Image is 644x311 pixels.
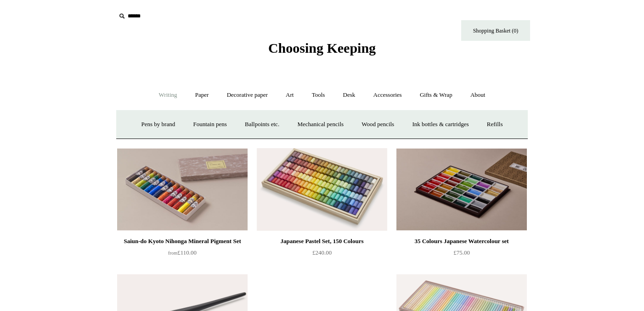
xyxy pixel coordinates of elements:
img: 35 Colours Japanese Watercolour set [396,148,527,231]
a: Pens by brand [133,112,184,137]
a: About [462,83,494,107]
a: Saiun-do Kyoto Nihonga Mineral Pigment Set Saiun-do Kyoto Nihonga Mineral Pigment Set [117,148,248,231]
img: Saiun-do Kyoto Nihonga Mineral Pigment Set [117,148,248,231]
a: Ink bottles & cartridges [404,112,477,137]
a: Ballpoints etc. [237,112,288,137]
a: Paper [187,83,217,107]
a: Japanese Pastel Set, 150 Colours £240.00 [257,236,387,273]
div: Japanese Pastel Set, 150 Colours [259,236,385,247]
div: Saiun-do Kyoto Nihonga Mineral Pigment Set [119,236,245,247]
a: Wood pencils [353,112,402,137]
a: Saiun-do Kyoto Nihonga Mineral Pigment Set from£110.00 [117,236,248,273]
a: Gifts & Wrap [412,83,461,107]
a: Writing [151,83,186,107]
a: Mechanical pencils [289,112,352,137]
span: Choosing Keeping [268,40,376,56]
div: 35 Colours Japanese Watercolour set [399,236,525,247]
a: 35 Colours Japanese Watercolour set 35 Colours Japanese Watercolour set [396,148,527,231]
span: £110.00 [168,249,197,256]
a: Tools [304,83,333,107]
a: Japanese Pastel Set, 150 Colours Japanese Pastel Set, 150 Colours [257,148,387,231]
a: Refills [479,112,511,137]
a: Fountain pens [185,112,235,137]
a: Desk [335,83,364,107]
a: Art [277,83,302,107]
span: from [168,250,177,255]
a: Shopping Basket (0) [461,20,530,41]
a: Accessories [365,83,410,107]
a: Choosing Keeping [268,48,376,54]
a: Decorative paper [219,83,276,107]
img: Japanese Pastel Set, 150 Colours [257,148,387,231]
span: £75.00 [453,249,470,256]
a: 35 Colours Japanese Watercolour set £75.00 [396,236,527,273]
span: £240.00 [312,249,332,256]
